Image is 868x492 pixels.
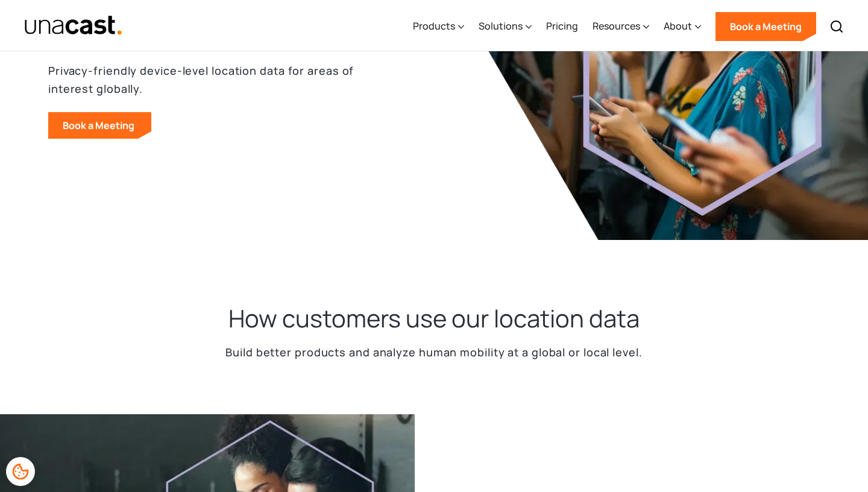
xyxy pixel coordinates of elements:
[225,344,642,361] p: Build better products and analyze human mobility at a global or local level.
[664,2,701,51] div: About
[593,2,649,51] div: Resources
[593,19,640,33] div: Resources
[24,15,122,36] a: home
[479,2,532,51] div: Solutions
[6,457,35,486] div: Cookie Preferences
[48,112,151,139] a: Book a Meeting
[48,4,276,52] h1: Location Data
[479,19,523,33] div: Solutions
[829,19,844,34] img: Search icon
[715,12,816,41] a: Book a Meeting
[413,2,464,51] div: Products
[228,303,640,334] h2: How customers use our location data
[664,19,692,33] div: About
[48,61,362,98] p: Privacy-friendly device-level location data for areas of interest globally.
[413,19,455,33] div: Products
[24,15,122,36] img: Unacast text logo
[546,2,578,51] a: Pricing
